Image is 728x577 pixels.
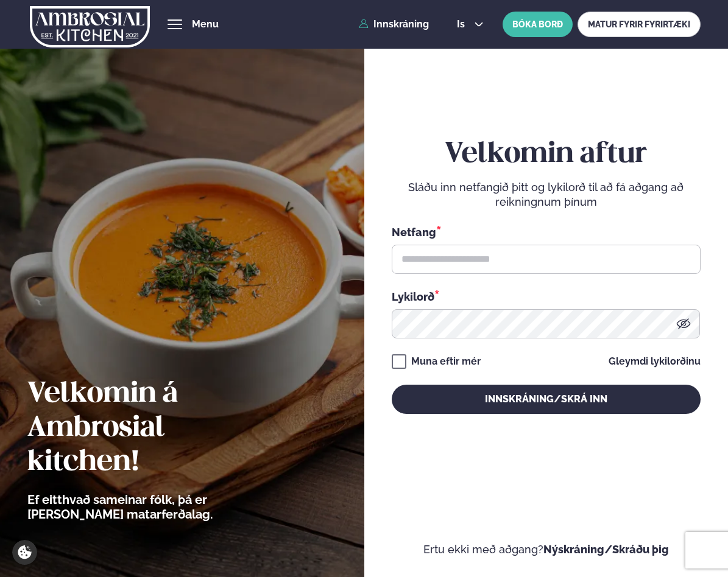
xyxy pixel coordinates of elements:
button: is [447,19,493,29]
img: logo [30,2,150,52]
a: Cookie settings [12,540,37,565]
button: Innskráning/Skrá inn [392,385,701,414]
h2: Velkomin aftur [392,138,701,172]
div: Netfang [392,224,701,240]
button: hamburger [168,17,182,32]
a: Nýskráning/Skráðu þig [543,543,669,556]
p: Ertu ekki með aðgang? [392,542,701,557]
button: BÓKA BORÐ [503,12,573,37]
a: Innskráning [359,19,429,30]
div: Lykilorð [392,288,701,304]
h2: Velkomin á Ambrosial kitchen! [27,377,280,480]
span: is [457,19,468,29]
a: Gleymdi lykilorðinu [609,357,701,366]
a: MATUR FYRIR FYRIRTÆKI [578,12,701,37]
p: Sláðu inn netfangið þitt og lykilorð til að fá aðgang að reikningnum þínum [392,180,701,209]
p: Ef eitthvað sameinar fólk, þá er [PERSON_NAME] matarferðalag. [27,492,280,522]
